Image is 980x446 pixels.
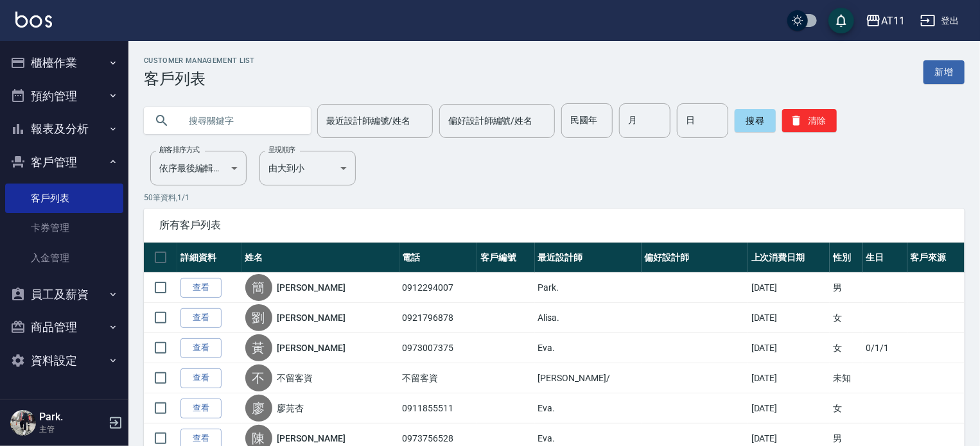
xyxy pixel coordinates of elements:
[180,308,222,328] a: 查看
[748,363,830,393] td: [DATE]
[180,103,301,138] input: 搜尋關鍵字
[782,109,837,132] button: 清除
[399,303,478,333] td: 0921796878
[830,363,862,393] td: 未知
[245,395,272,422] div: 廖
[863,333,907,363] td: 0/1/1
[748,393,830,424] td: [DATE]
[159,145,200,155] label: 顧客排序方式
[830,273,862,303] td: 男
[5,184,123,213] a: 客戶列表
[177,243,242,273] th: 詳細資料
[535,393,642,424] td: Eva.
[39,424,105,435] p: 主管
[923,60,965,84] a: 新增
[259,151,356,185] div: 由大到小
[881,13,905,29] div: AT11
[748,303,830,333] td: [DATE]
[5,278,123,311] button: 員工及薪資
[5,80,123,113] button: 預約管理
[144,56,255,65] h2: Customer Management List
[245,274,272,301] div: 簡
[277,372,313,384] a: 不留客資
[159,219,949,232] span: 所有客戶列表
[5,46,123,80] button: 櫃檯作業
[5,146,123,179] button: 客戶管理
[828,8,854,33] button: save
[268,145,295,155] label: 呈現順序
[748,243,830,273] th: 上次消費日期
[39,411,105,424] h5: Park.
[535,363,642,393] td: [PERSON_NAME]/
[5,344,123,377] button: 資料設定
[748,333,830,363] td: [DATE]
[907,243,965,273] th: 客戶來源
[277,402,304,415] a: 廖芫杏
[830,393,862,424] td: 女
[5,243,123,273] a: 入金管理
[861,8,910,34] button: AT11
[863,243,907,273] th: 生日
[748,273,830,303] td: [DATE]
[830,303,862,333] td: 女
[735,109,776,132] button: 搜尋
[399,243,478,273] th: 電話
[245,365,272,391] div: 不
[245,334,272,361] div: 黃
[180,368,222,388] a: 查看
[535,333,642,363] td: Eva.
[277,432,346,445] a: [PERSON_NAME]
[830,333,862,363] td: 女
[10,410,36,436] img: Person
[5,311,123,344] button: 商品管理
[277,311,346,324] a: [PERSON_NAME]
[535,273,642,303] td: Park.
[150,151,247,185] div: 依序最後編輯時間
[535,243,642,273] th: 最近設計師
[535,303,642,333] td: Alisa.
[144,192,965,203] p: 50 筆資料, 1 / 1
[15,12,52,28] img: Logo
[277,341,346,354] a: [PERSON_NAME]
[277,281,346,294] a: [PERSON_NAME]
[642,243,748,273] th: 偏好設計師
[5,213,123,243] a: 卡券管理
[399,393,478,424] td: 0911855511
[144,70,255,88] h3: 客戶列表
[245,304,272,331] div: 劉
[399,273,478,303] td: 0912294007
[180,278,222,298] a: 查看
[180,399,222,418] a: 查看
[399,363,478,393] td: 不留客資
[830,243,862,273] th: 性別
[5,112,123,146] button: 報表及分析
[242,243,399,273] th: 姓名
[477,243,534,273] th: 客戶編號
[180,338,222,358] a: 查看
[399,333,478,363] td: 0973007375
[915,9,965,33] button: 登出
